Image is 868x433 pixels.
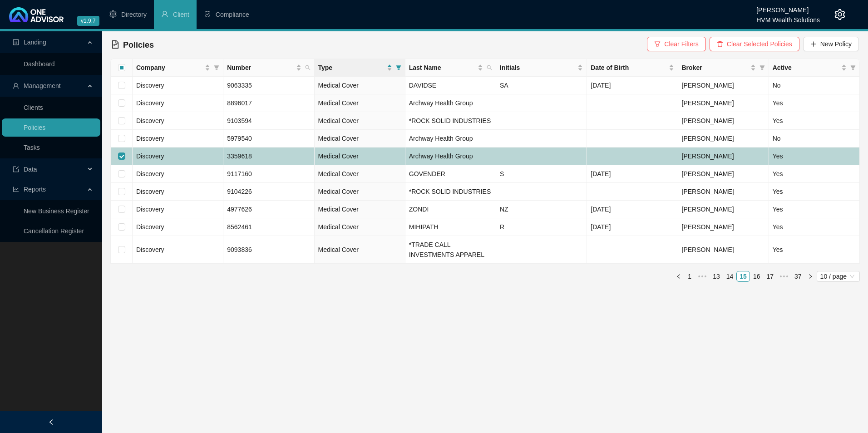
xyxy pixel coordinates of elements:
span: Medical Cover [318,206,359,213]
a: Clients [24,104,43,111]
span: [PERSON_NAME] [682,223,734,231]
span: [PERSON_NAME] [682,246,734,253]
span: filter [759,65,765,70]
span: Discovery [136,206,164,213]
span: import [13,166,19,172]
span: Discovery [136,188,164,195]
li: Previous Page [673,271,684,282]
th: Number [223,59,314,77]
span: filter [396,65,401,70]
span: filter [394,61,403,74]
span: user [161,10,168,18]
span: filter [654,41,661,47]
td: Archway Health Group [405,94,496,112]
span: 5979540 [227,135,252,142]
span: Management [24,82,61,89]
span: search [305,65,311,70]
td: Yes [769,94,860,112]
span: Discovery [136,135,164,142]
li: Next 5 Pages [777,271,791,282]
span: Type [318,63,385,73]
span: [PERSON_NAME] [682,117,734,124]
span: Initials [500,63,576,73]
li: Next Page [805,271,816,282]
td: *ROCK SOLID INDUSTRIES [405,112,496,130]
span: 9093836 [227,246,252,253]
td: [DATE] [587,218,678,236]
span: 3359618 [227,153,252,160]
span: filter [758,61,767,74]
td: Yes [769,165,860,183]
span: profile [13,39,19,45]
td: Yes [769,218,860,236]
span: search [485,61,494,74]
span: Policies [123,40,154,49]
span: delete [717,41,723,47]
td: [DATE] [587,165,678,183]
span: 10 / page [820,271,856,281]
span: Medical Cover [318,188,359,195]
a: New Business Register [24,207,89,215]
td: Yes [769,183,860,201]
a: Cancellation Register [24,227,84,235]
th: Company [133,59,223,77]
a: 16 [750,271,763,281]
span: [PERSON_NAME] [682,153,734,160]
td: MIHIPATH [405,218,496,236]
span: Compliance [216,11,249,18]
span: setting [109,10,117,18]
td: *ROCK SOLID INDUSTRIES [405,183,496,201]
li: 37 [791,271,805,282]
span: Last Name [409,63,476,73]
span: Discovery [136,99,164,107]
span: Medical Cover [318,135,359,142]
td: Yes [769,236,860,264]
span: Discovery [136,153,164,160]
li: 14 [723,271,737,282]
a: Policies [24,124,45,131]
span: [PERSON_NAME] [682,99,734,107]
span: Medical Cover [318,117,359,124]
span: 4977626 [227,206,252,213]
span: filter [850,65,856,70]
span: Broker [682,63,749,73]
a: Dashboard [24,60,55,68]
span: setting [834,9,845,20]
span: New Policy [820,39,852,49]
span: Discovery [136,82,164,89]
li: 1 [684,271,695,282]
th: Last Name [405,59,496,77]
td: DAVIDSE [405,77,496,94]
td: Yes [769,201,860,218]
span: plus [810,41,817,47]
span: 9103594 [227,117,252,124]
span: Active [773,63,839,73]
td: GOVENDER [405,165,496,183]
span: Medical Cover [318,246,359,253]
span: search [303,61,312,74]
td: NZ [496,201,587,218]
span: 8896017 [227,99,252,107]
a: 14 [724,271,736,281]
span: Directory [121,11,147,18]
span: ••• [695,271,710,282]
img: 2df55531c6924b55f21c4cf5d4484680-logo-light.svg [9,7,64,22]
td: [DATE] [587,201,678,218]
a: 1 [685,271,695,281]
li: 16 [750,271,764,282]
span: Medical Cover [318,82,359,89]
span: Data [24,166,37,173]
span: safety [204,10,211,18]
span: [PERSON_NAME] [682,82,734,89]
span: Discovery [136,170,164,177]
span: Medical Cover [318,153,359,160]
span: Clear Filters [664,39,698,49]
span: line-chart [13,186,19,192]
td: Yes [769,148,860,165]
span: [PERSON_NAME] [682,170,734,177]
span: Company [136,63,203,73]
span: Landing [24,39,46,46]
span: 8562461 [227,223,252,231]
span: Discovery [136,223,164,231]
span: right [808,274,813,279]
